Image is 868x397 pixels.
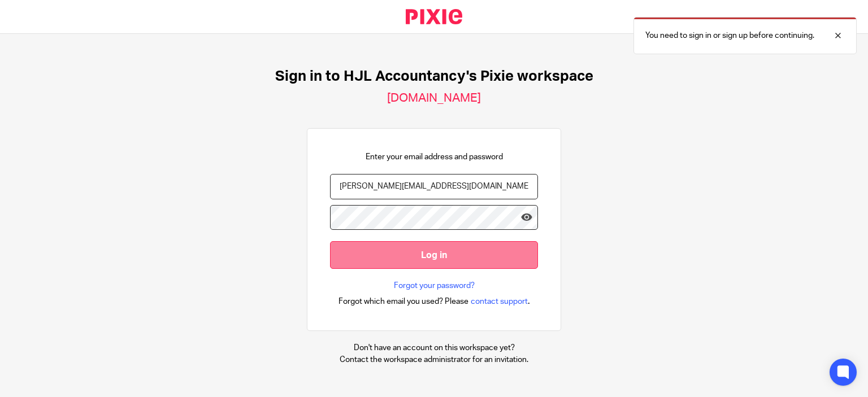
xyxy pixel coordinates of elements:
p: You need to sign in or sign up before continuing. [645,30,814,41]
h1: Sign in to HJL Accountancy's Pixie workspace [275,68,593,85]
div: . [338,295,530,308]
p: Contact the workspace administrator for an invitation. [340,354,528,365]
p: Don't have an account on this workspace yet? [340,342,528,354]
a: Forgot your password? [394,280,475,291]
input: name@example.com [330,174,538,199]
h2: [DOMAIN_NAME] [387,91,481,106]
span: contact support [471,296,528,307]
span: Forgot which email you used? Please [338,296,468,307]
p: Enter your email address and password [366,151,503,163]
input: Log in [330,241,538,269]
